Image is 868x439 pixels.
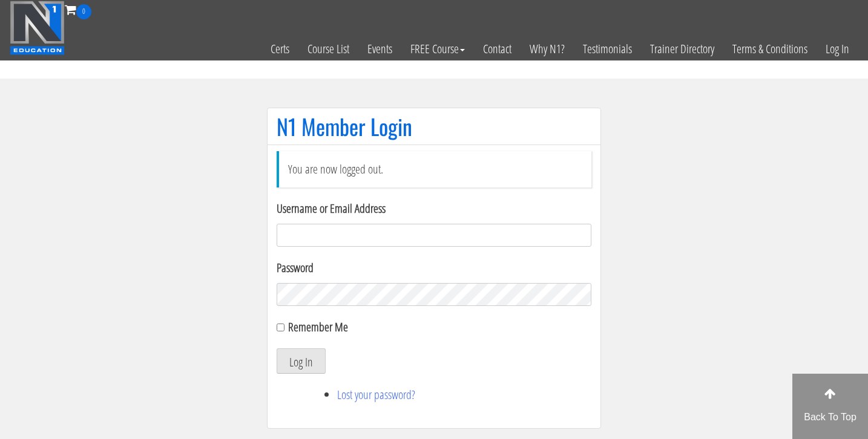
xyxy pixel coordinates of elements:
span: 0 [76,4,91,19]
a: Log In [817,19,858,79]
a: Terms & Conditions [723,19,817,79]
a: Contact [474,19,521,79]
a: Lost your password? [337,386,415,403]
a: Certs [261,19,298,79]
a: Trainer Directory [641,19,723,79]
a: Why N1? [521,19,574,79]
a: Testimonials [574,19,641,79]
label: Username or Email Address [277,200,591,218]
a: FREE Course [401,19,474,79]
label: Remember Me [288,319,348,335]
label: Password [277,259,591,277]
a: Events [358,19,401,79]
h1: N1 Member Login [277,114,591,138]
li: You are now logged out. [277,151,591,187]
img: n1-education [10,1,65,55]
button: Log In [277,348,326,374]
a: 0 [65,1,91,18]
a: Course List [298,19,358,79]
